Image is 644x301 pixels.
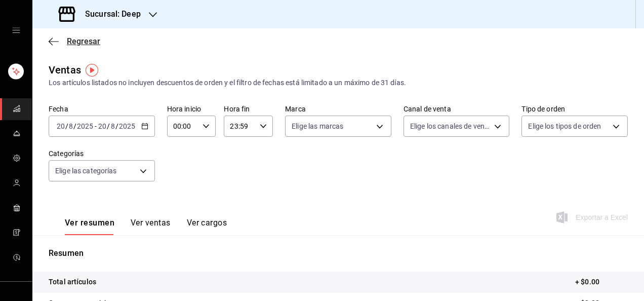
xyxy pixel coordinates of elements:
span: Regresar [67,36,100,46]
p: + $0.00 [575,277,628,287]
button: Ver resumen [65,218,114,235]
div: Ventas [49,62,81,78]
span: / [65,122,68,130]
button: Ver ventas [131,218,171,235]
span: Elige los canales de venta [410,121,491,131]
input: ---- [118,122,136,130]
span: - [95,122,97,130]
input: -- [56,122,65,130]
div: Los artículos listados no incluyen descuentos de orden y el filtro de fechas está limitado a un m... [49,78,628,88]
p: Resumen [49,247,628,259]
input: -- [110,122,115,130]
span: / [107,122,110,130]
button: Regresar [49,36,100,46]
label: Hora inicio [167,105,216,112]
input: -- [98,122,107,130]
button: Ver cargos [187,218,227,235]
input: ---- [76,122,94,130]
img: Tooltip marker [86,64,98,77]
p: Total artículos [49,277,96,287]
h3: Sucursal: Deep [77,8,141,20]
div: navigation tabs [65,218,227,235]
label: Hora fin [224,105,273,112]
span: Elige las marcas [292,121,343,131]
span: Elige los tipos de orden [528,121,601,131]
button: open drawer [12,26,20,34]
label: Fecha [49,105,155,112]
label: Tipo de orden [521,105,628,112]
input: -- [68,122,73,130]
span: Elige las categorías [55,166,117,176]
span: / [115,122,118,130]
span: / [73,122,76,130]
label: Categorías [49,150,155,157]
label: Marca [285,105,391,112]
label: Canal de venta [404,105,510,112]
